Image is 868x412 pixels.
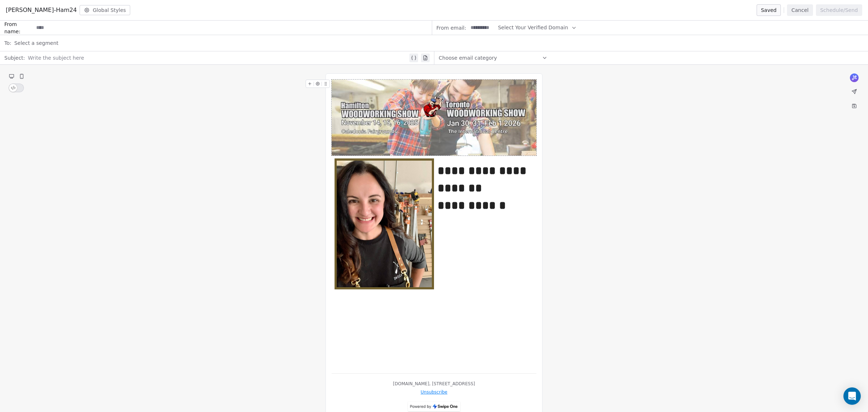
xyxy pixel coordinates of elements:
[14,39,58,47] span: Select a segment
[498,24,568,31] span: Select Your Verified Domain
[4,39,11,47] span: To:
[757,4,781,16] button: Saved
[439,54,497,61] span: Choose email category
[437,24,466,31] span: From email:
[816,4,862,16] button: Schedule/Send
[843,387,861,405] div: Open Intercom Messenger
[787,4,813,16] button: Cancel
[6,6,77,14] span: [PERSON_NAME]-Ham24
[4,21,33,35] span: From name:
[4,54,25,64] span: Subject:
[80,5,130,15] button: Global Styles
